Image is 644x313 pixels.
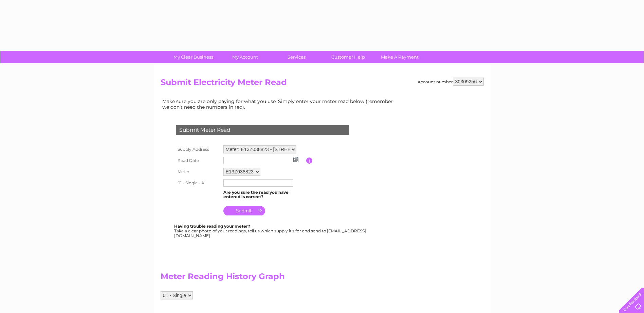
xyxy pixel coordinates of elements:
[174,166,222,178] th: Meter
[418,78,484,86] div: Account number
[293,157,298,162] img: ...
[174,178,222,188] th: 01 - Single - All
[174,144,222,155] th: Supply Address
[223,206,265,215] input: Submit
[165,51,221,63] a: My Clear Business
[174,155,222,166] th: Read Date
[174,224,250,229] b: Having trouble reading your meter?
[222,188,306,201] td: Are you sure the read you have entered is correct?
[176,125,349,135] div: Submit Meter Read
[161,78,484,90] h2: Submit Electricity Meter Read
[217,51,273,63] a: My Account
[161,272,398,285] h2: Meter Reading History Graph
[161,97,398,111] td: Make sure you are only paying for what you use. Simply enter your meter read below (remember we d...
[306,158,313,164] input: Information
[174,224,367,238] div: Take a clear photo of your readings, tell us which supply it's for and send to [EMAIL_ADDRESS][DO...
[372,51,428,63] a: Make A Payment
[320,51,376,63] a: Customer Help
[269,51,325,63] a: Services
